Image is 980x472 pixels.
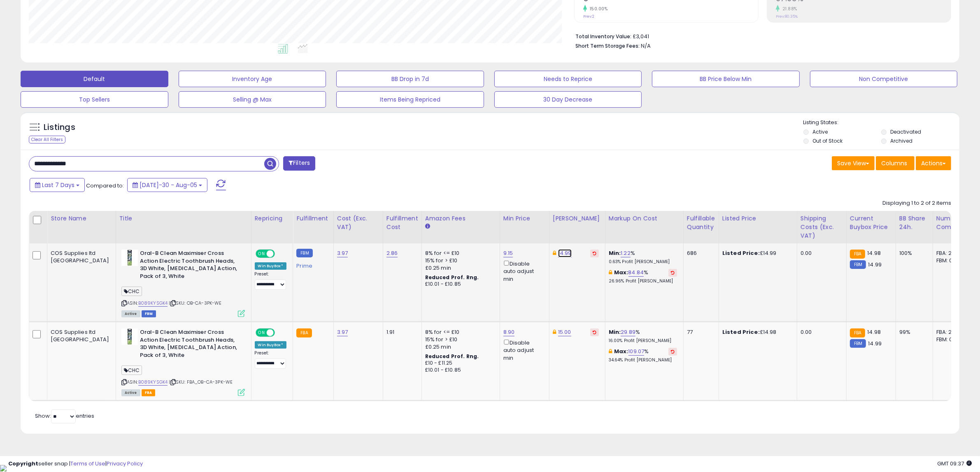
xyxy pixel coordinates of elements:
b: Oral-B Clean Maximiser Cross Action Electric Toothbrush Heads, 3D White, [MEDICAL_DATA] Action, P... [140,250,240,282]
div: % [609,269,677,284]
button: Actions [916,156,951,170]
div: 99% [899,329,926,336]
div: Prime [296,259,327,269]
a: 8.90 [503,328,515,336]
button: Default [21,71,168,87]
div: [PERSON_NAME] [553,214,602,223]
label: Out of Stock [812,137,843,144]
span: OFF [273,250,286,257]
span: FBM [142,310,156,317]
div: % [609,348,677,363]
a: 3.97 [337,249,348,257]
small: 21.88% [780,6,797,12]
small: Prev: 2 [583,14,594,19]
span: 14.98 [867,328,881,336]
span: N/A [641,42,651,50]
div: Title [119,214,248,223]
a: 29.89 [621,328,635,336]
label: Deactivated [890,128,921,135]
div: 100% [899,250,926,257]
li: £3,041 [575,31,945,41]
small: 150.00% [587,6,608,12]
label: Active [812,128,828,135]
div: £14.98 [722,329,791,336]
a: 15.00 [558,328,571,336]
div: £10 - £11.25 [425,360,493,367]
div: Fulfillment Cost [386,214,418,231]
a: B089KYSGK4 [138,300,168,307]
b: Max: [614,347,629,355]
th: The percentage added to the cost of goods (COGS) that forms the calculator for Min & Max prices. [605,211,683,243]
span: All listings currently available for purchase on Amazon [121,389,140,396]
div: Clear All Filters [29,136,65,143]
div: Min Price [503,214,546,223]
div: 0.00 [801,329,840,336]
p: 34.64% Profit [PERSON_NAME] [609,357,677,363]
b: Reduced Prof. Rng. [425,274,479,281]
div: Fulfillment [296,214,330,223]
div: Displaying 1 to 2 of 2 items [882,199,951,207]
span: [DATE]-30 - Aug-05 [140,181,197,189]
div: Win BuyBox * [255,341,287,349]
div: Win BuyBox * [255,262,287,270]
div: Current Buybox Price [850,214,892,231]
span: | SKU: OB-CA-3PK-WE [169,300,221,306]
button: Save View [832,156,875,170]
span: | SKU: FBA_OB-CA-3PK-WE [169,379,233,385]
div: FBM: 0 [936,336,964,343]
span: ON [256,329,267,336]
span: CHC [121,366,142,375]
a: 9.15 [503,249,513,257]
button: [DATE]-30 - Aug-05 [127,178,207,192]
small: FBA [850,329,865,338]
div: 15% for > £10 [425,336,493,343]
button: Last 7 Days [30,178,85,192]
strong: Copyright [8,460,38,467]
a: 2.86 [386,249,398,257]
div: Listed Price [722,214,794,223]
div: 8% for <= £10 [425,329,493,336]
small: FBM [850,260,866,269]
div: FBA: 2 [936,329,964,336]
small: FBM [296,249,312,257]
div: Disable auto adjust min [503,259,543,283]
div: BB Share 24h. [899,214,929,231]
small: Amazon Fees. [425,223,430,230]
div: COS Supplies ltd [GEOGRAPHIC_DATA] [51,250,109,264]
p: 16.00% Profit [PERSON_NAME] [609,338,677,344]
a: 1.22 [621,249,631,257]
p: 26.96% Profit [PERSON_NAME] [609,278,677,284]
div: £0.25 min [425,264,493,272]
i: This overrides the store level max markup for this listing [609,270,612,275]
b: Oral-B Clean Maximiser Cross Action Electric Toothbrush Heads, 3D White, [MEDICAL_DATA] Action, P... [140,329,240,361]
b: Min: [609,328,621,336]
div: Markup on Cost [609,214,680,223]
div: ASIN: [121,329,245,395]
b: Max: [614,268,629,276]
small: Prev: 80.35% [776,14,798,19]
div: £10.01 - £10.85 [425,281,493,288]
b: Listed Price: [722,328,760,336]
span: CHC [121,287,142,296]
label: Archived [890,137,912,144]
button: Non Competitive [810,71,958,87]
span: Show: entries [35,412,94,420]
div: £0.25 min [425,343,493,351]
div: FBA: 2 [936,250,964,257]
small: FBA [850,250,865,259]
a: Privacy Policy [107,460,143,467]
button: Columns [876,156,915,170]
img: 413F8lb1ldS._SL40_.jpg [121,329,138,345]
p: Listing States: [803,119,959,127]
a: 3.97 [337,328,348,336]
div: seller snap | | [8,460,143,468]
div: Disable auto adjust min [503,338,543,362]
a: B089KYSGK4 [138,379,168,386]
div: Fulfillable Quantity [687,214,715,231]
h5: Listings [44,122,75,133]
a: 84.84 [629,268,644,277]
div: COS Supplies ltd [GEOGRAPHIC_DATA] [51,329,109,343]
button: Needs to Reprice [494,71,642,87]
div: ASIN: [121,250,245,316]
b: Short Term Storage Fees: [575,42,640,49]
